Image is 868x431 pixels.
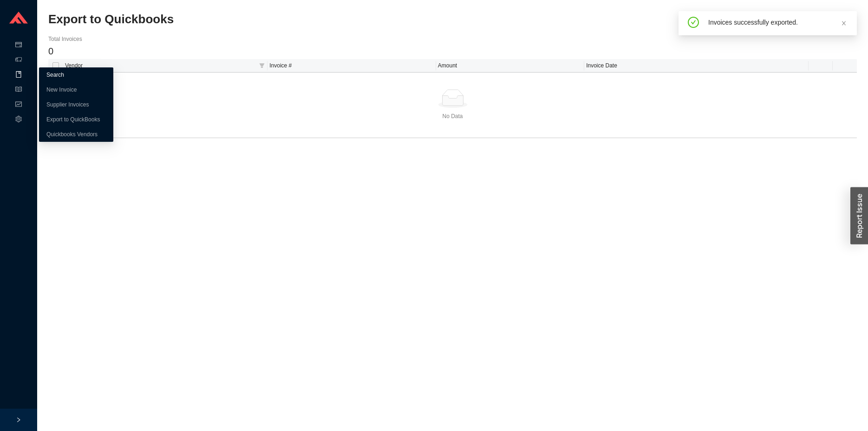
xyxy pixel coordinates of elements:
span: check-circle [688,17,699,30]
span: credit-card [15,38,22,53]
a: Supplier Invoices [46,101,89,108]
span: Vendor [65,61,255,70]
span: close [841,20,847,26]
h2: Export to Quickbooks [48,11,655,27]
th: Invoice Date [584,59,809,73]
th: Amount [436,59,584,73]
th: Invoice # [268,59,436,73]
div: Invoices successfully exported. [708,17,849,28]
a: Search [46,72,64,78]
a: Quickbooks Vendors [46,131,98,138]
span: fund [15,98,22,113]
div: Total Invoices [48,34,857,44]
span: filter [257,59,267,72]
span: right [16,417,21,423]
a: Export to QuickBooks [46,116,100,123]
span: filter [259,63,265,68]
div: No Data [50,112,855,121]
a: New Invoice [46,86,77,93]
span: 0 [48,46,53,56]
span: read [15,83,22,98]
span: book [15,68,22,83]
span: setting [15,113,22,127]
